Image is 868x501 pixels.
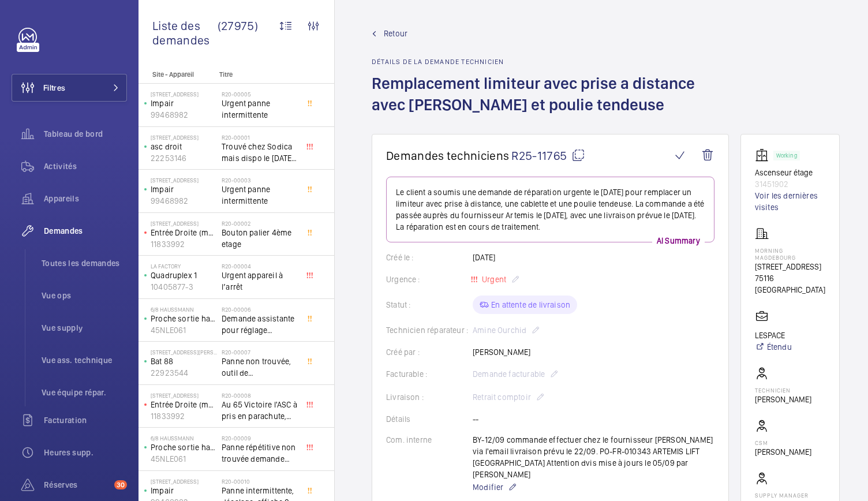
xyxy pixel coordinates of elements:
[44,225,127,237] span: Demandes
[151,281,217,293] p: 10405877-3
[776,154,797,158] p: Working
[755,492,825,499] p: Supply manager
[755,167,825,178] p: Ascenseur étage
[511,148,585,163] span: R25-11765
[151,98,217,109] p: Impair
[42,387,127,398] span: Vue équipe répar.
[755,190,825,213] a: Voir les dernières visites
[151,392,217,399] p: [STREET_ADDRESS]
[44,160,127,172] span: Activités
[44,447,127,458] span: Heures supp.
[652,235,705,246] p: AI Summary
[152,18,218,47] span: Liste des demandes
[222,356,298,379] span: Panne non trouvée, outil de déverouillouge impératif pour le diagnostic
[222,478,298,485] h2: R20-00010
[44,193,127,204] span: Appareils
[151,367,217,379] p: 22923544
[44,128,127,140] span: Tableau de bord
[151,435,217,442] p: 6/8 Haussmann
[396,186,705,233] p: Le client a soumis une demande de réparation urgente le [DATE] pour remplacer un limiteur avec pr...
[114,480,127,489] span: 30
[151,238,217,250] p: 11833992
[384,28,407,39] span: Retour
[151,177,217,184] p: [STREET_ADDRESS]
[222,91,298,98] h2: R20-00005
[755,394,811,405] p: [PERSON_NAME]
[222,442,298,465] span: Panne répétitive non trouvée demande assistance expert technique
[222,98,298,121] span: Urgent panne intermittente
[151,220,217,227] p: [STREET_ADDRESS]
[755,446,811,458] p: [PERSON_NAME]
[151,485,217,496] p: Impair
[151,109,217,121] p: 99468982
[151,184,217,195] p: Impair
[151,442,217,453] p: Proche sortie hall Pelletier
[755,341,792,353] a: Étendu
[219,70,295,78] p: Titre
[222,435,298,442] h2: R20-00009
[151,399,217,410] p: Entrée Droite (monte-charge)
[222,263,298,270] h2: R20-00004
[222,184,298,207] span: Urgent panne intermittente
[755,439,811,446] p: CSM
[222,134,298,141] h2: R20-00001
[139,70,215,78] p: Site - Appareil
[151,313,217,324] p: Proche sortie hall Pelletier
[42,354,127,366] span: Vue ass. technique
[222,177,298,184] h2: R20-00003
[151,152,217,164] p: 22253146
[151,141,217,152] p: asc droit
[151,306,217,313] p: 6/8 Haussmann
[222,349,298,356] h2: R20-00007
[222,270,298,293] span: Urgent appareil à l’arrêt
[755,387,811,394] p: Technicien
[42,257,127,269] span: Toutes les demandes
[222,306,298,313] h2: R20-00006
[151,410,217,422] p: 11833992
[43,82,65,94] span: Filtres
[755,261,825,272] p: [STREET_ADDRESS]
[755,247,825,261] p: Morning Magdebourg
[151,227,217,238] p: Entrée Droite (monte-charge)
[151,270,217,281] p: Quadruplex 1
[44,479,110,491] span: Réserves
[151,263,217,270] p: La Factory
[151,356,217,367] p: Bat 88
[755,148,773,162] img: elevator.svg
[755,178,825,190] p: 31451902
[222,227,298,250] span: Bouton palier 4ème etage
[151,91,217,98] p: [STREET_ADDRESS]
[151,453,217,465] p: 45NLE061
[151,349,217,356] p: [STREET_ADDRESS][PERSON_NAME]
[42,322,127,334] span: Vue supply
[151,478,217,485] p: [STREET_ADDRESS]
[372,58,734,66] h2: Détails de la demande technicien
[222,220,298,227] h2: R20-00002
[222,313,298,336] span: Demande assistante pour réglage d'opérateurs porte cabine double accès
[151,195,217,207] p: 99468982
[386,148,509,163] span: Demandes techniciens
[151,324,217,336] p: 45NLE061
[222,141,298,164] span: Trouvé chez Sodica mais dispo le [DATE] [URL][DOMAIN_NAME]
[473,481,503,493] span: Modifier
[222,399,298,422] span: Au 65 Victoire l'ASC à pris en parachute, toutes les sécu coupé, il est au 3 ème, asc sans machin...
[151,134,217,141] p: [STREET_ADDRESS]
[222,392,298,399] h2: R20-00008
[42,290,127,301] span: Vue ops
[372,73,734,134] h1: Remplacement limiteur avec prise a distance avec [PERSON_NAME] et poulie tendeuse
[755,272,825,296] p: 75116 [GEOGRAPHIC_DATA]
[755,330,792,341] p: LESPACE
[12,74,127,102] button: Filtres
[44,414,127,426] span: Facturation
